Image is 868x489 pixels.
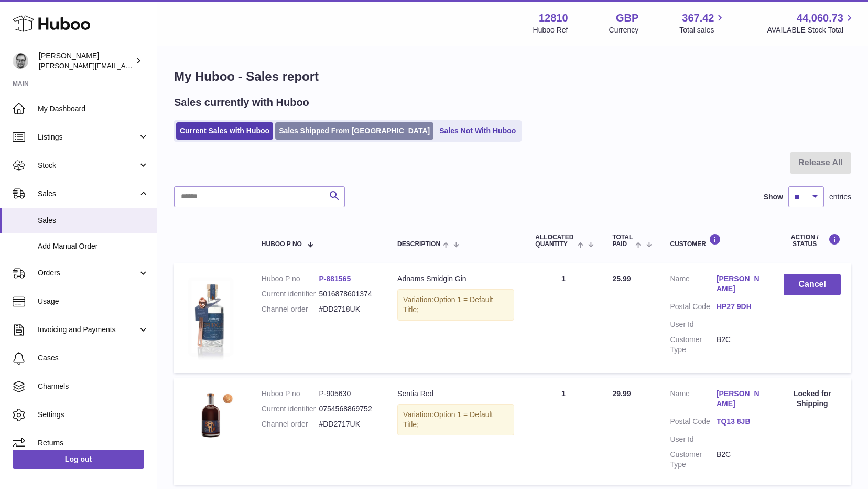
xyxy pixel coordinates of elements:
[397,241,440,248] span: Description
[116,67,177,74] div: Keywords by Traffic
[319,389,376,399] dd: P-905630
[39,61,210,70] span: [PERSON_NAME][EMAIL_ADDRESS][DOMAIN_NAME]
[39,51,133,71] div: [PERSON_NAME]
[403,295,493,314] span: Option 1 = Default Title;
[13,450,144,469] a: Log out
[682,11,714,25] span: 367.42
[767,11,855,35] a: 44,060.73 AVAILABLE Stock Total
[829,192,851,202] span: entries
[717,450,763,470] dd: B2C
[38,268,138,278] span: Orders
[397,389,514,399] div: Sentia Red
[784,233,841,248] div: Action / Status
[38,325,138,335] span: Invoicing and Payments
[29,17,51,25] div: v 4.0.25
[616,11,638,25] strong: GBP
[38,296,149,306] span: Usage
[27,27,115,36] div: Domain: [DOMAIN_NAME]
[28,66,37,75] img: tab_domain_overview_orange.svg
[262,304,319,314] dt: Channel order
[38,132,138,142] span: Listings
[275,122,433,140] a: Sales Shipped From [GEOGRAPHIC_DATA]
[185,389,237,441] img: 128101700493044.jpeg
[185,274,237,360] img: 128101699609521.jpg
[397,289,514,321] div: Variation:
[679,25,726,35] span: Total sales
[174,95,309,110] h2: Sales currently with Huboo
[262,289,319,299] dt: Current identifier
[17,17,25,25] img: logo_orange.svg
[717,302,763,312] a: HP27 9DH
[38,161,138,171] span: Stock
[670,450,717,470] dt: Customer Type
[670,302,717,314] dt: Postal Code
[609,25,639,35] div: Currency
[38,104,149,114] span: My Dashboard
[670,335,717,355] dt: Customer Type
[539,11,568,25] strong: 12810
[319,274,351,283] a: P-881565
[670,320,717,329] dt: User Id
[670,274,717,296] dt: Name
[262,241,302,248] span: Huboo P no
[612,234,633,248] span: Total paid
[717,274,763,294] a: [PERSON_NAME]
[40,67,94,74] div: Domain Overview
[104,66,113,75] img: tab_keywords_by_traffic_grey.svg
[319,404,376,414] dd: 0754568869752
[403,410,493,429] span: Option 1 = Default Title;
[764,192,783,202] label: Show
[319,419,376,429] dd: #DD2717UK
[262,419,319,429] dt: Channel order
[767,25,855,35] span: AVAILABLE Stock Total
[717,417,763,427] a: TQ13 8JB
[262,404,319,414] dt: Current identifier
[38,216,149,226] span: Sales
[670,233,763,248] div: Customer
[17,27,25,36] img: website_grey.svg
[612,389,631,398] span: 29.99
[397,404,514,435] div: Variation:
[670,417,717,429] dt: Postal Code
[797,11,843,25] span: 44,060.73
[262,274,319,284] dt: Huboo P no
[174,68,851,85] h1: My Huboo - Sales report
[176,122,273,140] a: Current Sales with Huboo
[436,122,519,140] a: Sales Not With Huboo
[525,263,602,373] td: 1
[784,274,841,295] button: Cancel
[670,434,717,444] dt: User Id
[717,335,763,355] dd: B2C
[525,378,602,485] td: 1
[670,389,717,411] dt: Name
[535,234,575,248] span: ALLOCATED Quantity
[262,389,319,399] dt: Huboo P no
[533,25,568,35] div: Huboo Ref
[38,353,149,363] span: Cases
[397,274,514,284] div: Adnams Smidgin Gin
[38,381,149,391] span: Channels
[319,304,376,314] dd: #DD2718UK
[38,410,149,420] span: Settings
[612,274,631,283] span: 25.99
[38,438,149,448] span: Returns
[38,189,138,199] span: Sales
[38,241,149,251] span: Add Manual Order
[679,11,726,35] a: 367.42 Total sales
[13,53,28,69] img: alex@digidistiller.com
[319,289,376,299] dd: 5016878601374
[784,389,841,409] div: Locked for Shipping
[717,389,763,409] a: [PERSON_NAME]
